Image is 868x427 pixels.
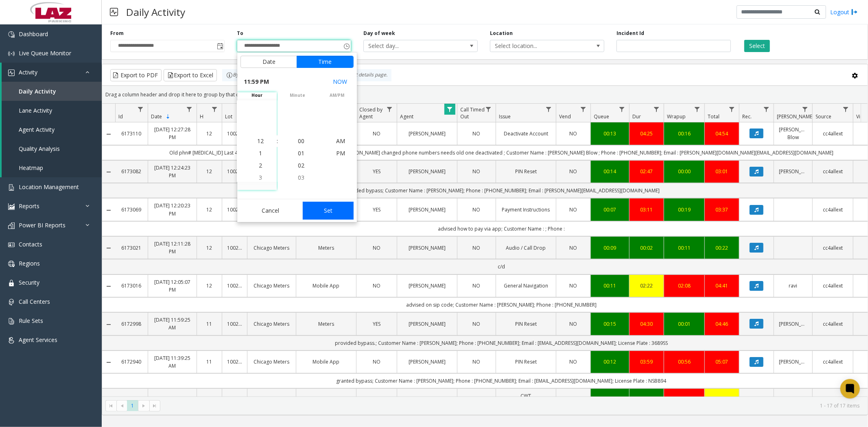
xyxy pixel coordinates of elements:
a: Meters [301,244,351,252]
a: 100240 [227,282,242,290]
div: 00:22 [710,244,734,252]
a: NO [462,358,491,366]
a: NO [462,206,491,213]
span: Queue [594,113,609,120]
a: NO [361,130,392,137]
a: Total Filter Menu [726,104,737,115]
div: 02:08 [669,282,700,290]
button: Time tab [297,56,354,68]
a: NO [561,130,586,137]
a: 100240 [227,320,242,328]
a: H Filter Menu [209,104,220,115]
span: Lane Activity [19,107,52,114]
img: infoIcon.svg [226,72,233,78]
a: NO [561,244,586,252]
span: 2 [259,161,262,169]
a: 00:19 [669,206,700,213]
a: [PERSON_NAME] [402,168,452,175]
a: Quality Analysis [2,139,102,158]
a: Lot Filter Menu [234,104,245,115]
label: Location [490,30,513,37]
span: Live Queue Monitor [19,49,71,57]
a: PIN Reset [501,358,551,366]
span: Select day... [364,40,455,52]
a: 12 [202,130,217,137]
a: Collapse Details [102,283,115,290]
label: To [237,30,243,37]
a: 05:07 [710,358,734,366]
img: 'icon' [8,203,15,210]
a: [PERSON_NAME] [402,206,452,213]
a: Logout [830,8,858,16]
a: cc4allext [818,206,848,213]
span: NO [373,244,380,251]
div: 04:46 [710,320,734,328]
button: Export to Excel [164,69,217,81]
a: YES [361,168,392,175]
span: Issue [499,113,511,120]
a: Parker Filter Menu [800,104,811,115]
a: Vend Filter Menu [578,104,589,115]
a: NO [561,320,586,328]
a: [PERSON_NAME] [402,320,452,328]
a: 100240 [227,244,242,252]
div: 04:30 [634,320,659,328]
div: 03:01 [710,168,734,175]
div: 00:02 [634,244,659,252]
div: 00:13 [596,130,624,137]
a: 03:37 [710,206,734,213]
a: PIN Reset [501,168,551,175]
a: 12 [202,168,217,175]
div: 03:11 [634,206,659,213]
a: Payment Instructions [501,206,551,213]
a: NO [462,130,491,137]
span: 03 [298,174,304,181]
a: 04:25 [634,130,659,137]
a: Deactivate Account [501,130,551,137]
a: YES [361,320,392,328]
span: Closed by Agent [359,106,383,120]
a: NO [462,244,491,252]
label: Incident Id [617,30,644,37]
a: 100240 [227,358,242,366]
a: ravi [779,282,807,290]
a: [PERSON_NAME] [779,168,807,175]
a: Collapse Details [102,245,115,251]
span: PM [336,149,345,157]
a: Chicago Meters [252,244,291,252]
h3: Daily Activity [122,2,189,22]
img: 'icon' [8,299,15,305]
button: Set [303,202,354,220]
a: 00:11 [669,244,700,252]
div: 04:41 [710,282,734,290]
a: 00:16 [669,130,700,137]
span: NO [570,244,577,251]
a: Closed by Agent Filter Menu [384,104,395,115]
span: Total [708,113,719,120]
span: hour [237,92,277,98]
a: NO [561,358,586,366]
a: [DATE] 11:59:25 AM [153,316,192,331]
a: 00:07 [596,206,624,213]
a: 04:54 [710,130,734,137]
a: NO [561,206,586,213]
span: YES [373,320,380,327]
a: 11 [202,320,217,328]
label: Day of week [363,30,395,37]
div: 02:22 [634,282,659,290]
a: 100240 [227,168,242,175]
a: NO [462,168,491,175]
span: 1 [259,149,262,157]
a: Date Filter Menu [184,104,195,115]
span: Agent Activity [19,126,55,133]
a: cc4allext [818,282,848,290]
span: 00 [298,137,304,145]
a: 12 [202,282,217,290]
div: By clicking Incident row you will be taken to the incident details page. [222,69,391,81]
kendo-pager-info: 1 - 17 of 17 items [165,402,859,409]
span: Location Management [19,183,79,191]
